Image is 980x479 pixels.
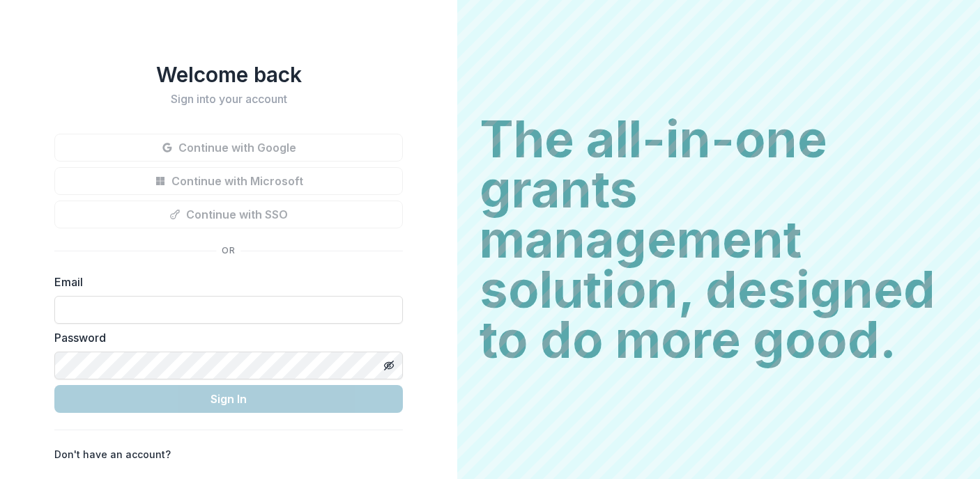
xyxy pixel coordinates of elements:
p: Don't have an account? [54,447,171,462]
label: Email [54,274,395,290]
h2: Sign into your account [54,93,403,106]
button: Sign In [54,385,403,413]
h1: Welcome back [54,62,403,87]
button: Continue with Google [54,134,403,162]
button: Toggle password visibility [378,354,400,377]
button: Continue with SSO [54,201,403,228]
label: Password [54,329,395,346]
button: Continue with Microsoft [54,167,403,195]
